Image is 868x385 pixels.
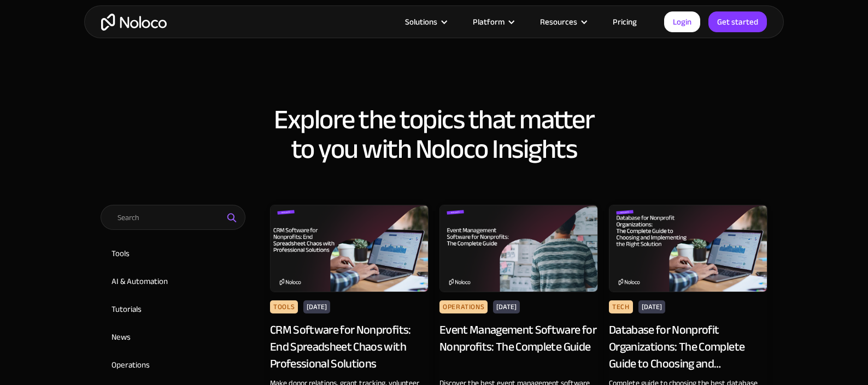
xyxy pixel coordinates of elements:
[95,105,773,164] h2: Explore the topics that matter to you with Noloco Insights
[439,300,488,313] div: Operations
[526,15,599,29] div: Resources
[638,300,665,313] div: [DATE]
[439,322,598,372] div: Event Management Software for Nonprofits: The Complete Guide
[303,300,330,313] div: [DATE]
[664,11,700,32] a: Login
[101,205,245,230] input: Search
[270,322,429,372] div: CRM Software for Nonprofits: End Spreadsheet Chaos with Professional Solutions
[609,322,767,372] div: Database for Nonprofit Organizations: The Complete Guide to Choosing and Implementing the Right S...
[708,11,767,32] a: Get started
[101,14,167,31] a: home
[609,300,633,313] div: Tech
[459,15,526,29] div: Platform
[599,15,650,29] a: Pricing
[270,300,298,313] div: Tools
[473,15,505,29] div: Platform
[405,15,437,29] div: Solutions
[391,15,459,29] div: Solutions
[540,15,577,29] div: Resources
[493,300,520,313] div: [DATE]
